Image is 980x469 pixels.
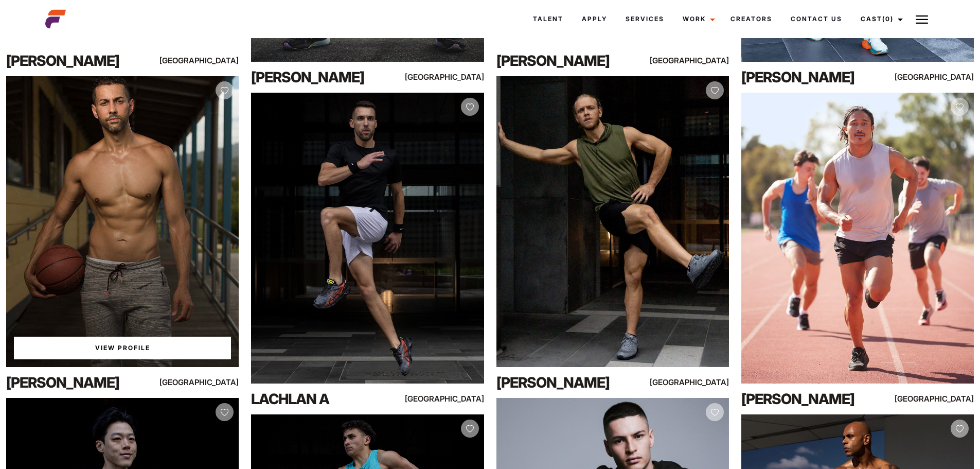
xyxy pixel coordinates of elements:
div: [PERSON_NAME] [496,372,636,393]
a: Talent [524,5,573,33]
div: [GEOGRAPHIC_DATA] [659,54,729,67]
div: [PERSON_NAME] [496,50,636,71]
a: Work [673,5,721,33]
a: View Keith'sProfile [14,337,231,359]
a: Cast(0) [851,5,909,33]
span: (0) [882,15,894,23]
div: [PERSON_NAME] [6,50,146,71]
div: [PERSON_NAME] [6,372,146,393]
img: Burger icon [916,13,928,26]
div: [GEOGRAPHIC_DATA] [659,376,729,389]
div: [GEOGRAPHIC_DATA] [904,392,974,405]
a: Contact Us [781,5,851,33]
div: Lachlan A [251,389,390,409]
div: [GEOGRAPHIC_DATA] [414,392,484,405]
div: [GEOGRAPHIC_DATA] [414,71,484,83]
div: [GEOGRAPHIC_DATA] [904,71,974,83]
a: Creators [721,5,781,33]
img: cropped-aefm-brand-fav-22-square.png [45,9,66,29]
div: [GEOGRAPHIC_DATA] [169,376,239,389]
a: Apply [573,5,616,33]
div: [PERSON_NAME] [741,389,881,409]
div: [PERSON_NAME] [251,67,390,88]
div: [GEOGRAPHIC_DATA] [169,54,239,67]
div: [PERSON_NAME] [741,67,881,88]
a: Services [616,5,673,33]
